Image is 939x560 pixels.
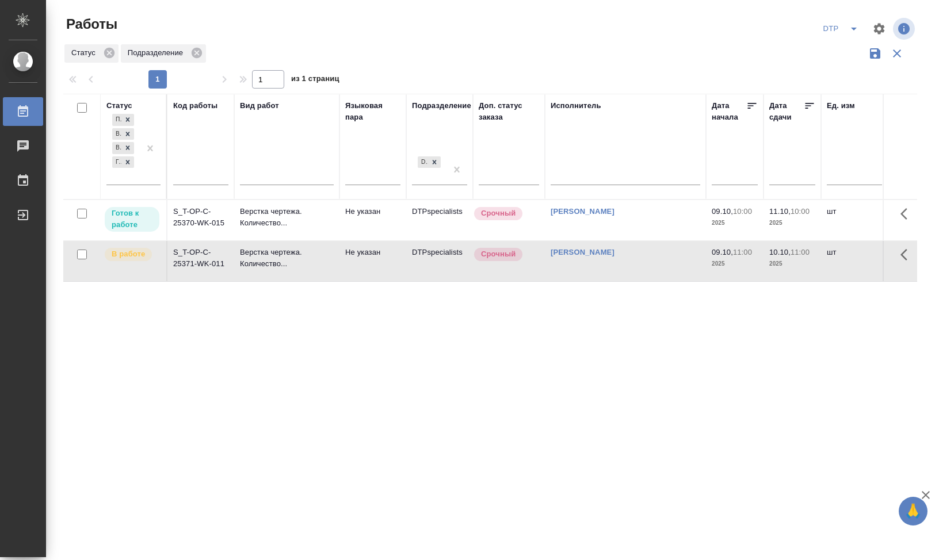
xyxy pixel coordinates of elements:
td: шт [821,241,888,281]
div: Код работы [173,100,217,112]
div: Подбор, В ожидании, В работе, Готов к работе [111,127,135,141]
div: В работе [112,142,121,154]
div: DTPspecialists [417,155,442,170]
div: Языковая пара [345,100,400,123]
p: 09.10, [712,207,733,216]
a: [PERSON_NAME] [551,207,614,216]
td: Не указан [339,241,406,281]
p: Статус [71,47,100,59]
p: Срочный [481,248,516,260]
div: Дата сдачи [769,100,804,123]
div: split button [819,20,865,38]
div: Исполнитель выполняет работу [104,247,161,262]
p: Верстка чертежа. Количество... [240,247,334,270]
div: Доп. статус заказа [479,100,539,123]
div: Подбор, В ожидании, В работе, Готов к работе [111,141,135,155]
button: Сбросить фильтры [886,43,908,64]
button: Сохранить фильтры [864,43,886,64]
div: Статус [106,100,132,112]
p: 11:00 [791,248,810,256]
p: 2025 [712,258,758,270]
div: Подразделение [412,100,471,112]
div: Подбор, В ожидании, В работе, Готов к работе [111,155,135,170]
p: 10:00 [791,207,810,216]
p: Готов к работе [112,208,152,231]
div: Ед. изм [827,100,855,112]
p: Верстка чертежа. Количество... [240,206,334,229]
p: 11.10, [769,207,791,216]
div: Исполнитель [551,100,601,112]
span: из 1 страниц [291,72,339,89]
p: В работе [112,248,145,260]
div: Вид работ [240,100,279,112]
div: Подбор [112,114,121,126]
span: 🙏 [903,499,923,523]
p: 2025 [769,217,815,229]
div: DTPspecialists [418,156,428,168]
button: 🙏 [899,497,927,526]
td: S_T-OP-C-25371-WK-011 [167,241,234,281]
div: Подразделение [121,44,206,63]
p: Срочный [481,208,516,219]
div: Дата начала [712,100,746,123]
button: Здесь прячутся важные кнопки [894,200,921,228]
button: Здесь прячутся важные кнопки [894,241,921,269]
td: Не указан [339,200,406,240]
div: Подбор, В ожидании, В работе, Готов к работе [111,113,135,127]
div: Готов к работе [112,156,121,168]
td: DTPspecialists [406,200,473,240]
td: S_T-OP-C-25370-WK-015 [167,200,234,240]
p: 2025 [769,258,815,270]
span: Работы [63,15,117,33]
div: Статус [64,44,119,63]
td: DTPspecialists [406,241,473,281]
div: Исполнитель может приступить к работе [104,206,161,233]
td: шт [821,200,888,240]
a: [PERSON_NAME] [551,248,614,256]
div: В ожидании [112,128,121,140]
p: 09.10, [712,248,733,256]
p: 10.10, [769,248,791,256]
p: 10:00 [733,207,752,216]
p: 11:00 [733,248,752,256]
p: 2025 [712,217,758,229]
p: Подразделение [128,47,187,59]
